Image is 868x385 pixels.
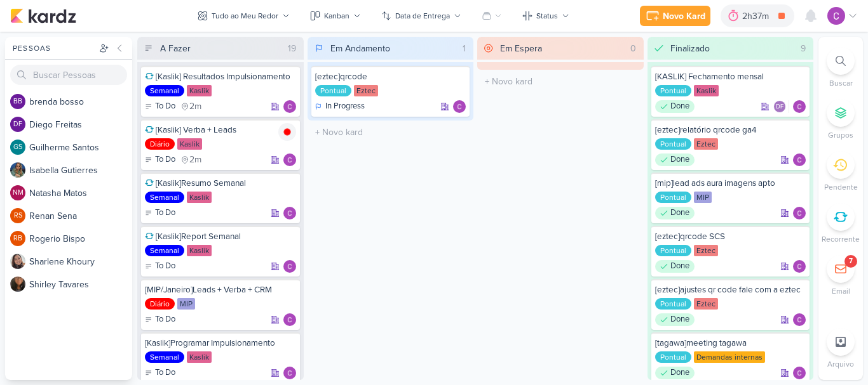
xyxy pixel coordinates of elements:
[14,212,22,219] p: RS
[189,102,201,111] span: 2m
[655,178,806,189] div: [mip]lead ads aura imagens apto
[694,138,718,150] div: Eztec
[29,209,132,223] div: R e n a n S e n a
[655,138,691,150] div: Pontual
[177,298,195,310] div: MIP
[283,207,296,219] img: Carlos Lima
[796,42,811,55] div: 9
[145,178,296,189] div: [Kaslik]Resumo Semanal
[145,138,175,150] div: Diário
[742,10,773,23] div: 2h37m
[283,260,296,273] div: Responsável: Carlos Lima
[670,260,689,273] p: Done
[10,231,25,246] div: Rogerio Bispo
[145,337,296,349] div: [Kaslik]Programar Impulsionamento
[13,144,22,151] p: GS
[354,85,378,96] div: Eztec
[655,85,691,96] div: Pontual
[10,208,25,223] div: Renan Sena
[500,42,542,55] div: Em Espera
[458,42,471,55] div: 1
[283,367,296,379] img: Carlos Lima
[145,231,296,242] div: [Kaslik]Report Semanal
[793,153,806,166] img: Carlos Lima
[315,85,351,96] div: Pontual
[187,351,212,363] div: Kaslik
[670,153,689,166] p: Done
[283,153,296,166] img: Carlos Lima
[155,367,175,379] p: To Do
[310,123,471,141] input: + Novo kard
[694,192,712,203] div: MIP
[155,313,175,326] p: To Do
[325,100,365,113] p: In Progress
[10,65,127,85] input: Buscar Pessoas
[793,313,806,326] div: Responsável: Carlos Lima
[29,186,132,200] div: N a t a s h a M a t o s
[283,313,296,326] img: Carlos Lima
[694,85,719,96] div: Kaslik
[655,298,691,310] div: Pontual
[655,367,695,379] div: Done
[776,104,783,110] p: DF
[670,367,689,379] p: Done
[655,231,806,242] div: [eztec]qrcode SCS
[793,260,806,273] img: Carlos Lima
[283,313,296,326] div: Responsável: Carlos Lima
[278,123,296,141] img: tracking
[155,207,175,219] p: To Do
[655,284,806,296] div: [eztec]ajustes qr code fale com a eztec
[822,233,860,245] p: Recorrente
[793,100,806,113] div: Responsável: Carlos Lima
[10,185,25,200] div: Natasha Matos
[180,100,201,113] div: último check-in há 2 meses
[793,153,806,166] div: Responsável: Carlos Lima
[10,140,25,155] div: Guilherme Santos
[625,42,641,55] div: 0
[793,313,806,326] img: Carlos Lima
[29,141,132,154] div: G u i l h e r m e S a n t o s
[827,7,845,25] img: Carlos Lima
[283,100,296,113] div: Responsável: Carlos Lima
[145,351,184,363] div: Semanal
[670,100,689,113] p: Done
[283,42,301,55] div: 19
[13,190,24,197] p: NM
[315,100,365,113] div: In Progress
[655,124,806,136] div: [eztec]relatório qrcode ga4
[663,10,705,23] div: Novo Kard
[824,181,858,193] p: Pendente
[330,42,390,55] div: Em Andamento
[828,129,853,141] p: Grupos
[29,255,132,268] div: S h a r l e n e K h o u r y
[655,71,806,82] div: [KASLIK] Fechamento mensal
[145,153,175,166] div: To Do
[10,277,25,292] img: Shirley Tavares
[155,100,175,113] p: To Do
[640,6,710,26] button: Novo Kard
[160,42,191,55] div: A Fazer
[849,256,853,266] div: 7
[793,100,806,113] img: Carlos Lima
[655,100,695,113] div: Done
[655,153,695,166] div: Done
[670,42,710,55] div: Finalizado
[655,207,695,219] div: Done
[13,121,22,128] p: DF
[145,124,296,136] div: [Kaslik] Verba + Leads
[155,260,175,273] p: To Do
[793,367,806,379] img: Carlos Lima
[145,207,175,219] div: To Do
[145,71,296,82] div: [Kaslik] Resultados Impulsionamento
[670,313,689,326] p: Done
[670,207,689,219] p: Done
[10,94,25,109] div: brenda bosso
[694,298,718,310] div: Eztec
[13,98,22,105] p: bb
[283,100,296,113] img: Carlos Lima
[694,351,765,363] div: Demandas internas
[10,254,25,269] img: Sharlene Khoury
[10,42,97,54] div: Pessoas
[773,100,789,113] div: Colaboradores: Diego Freitas
[145,100,175,113] div: To Do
